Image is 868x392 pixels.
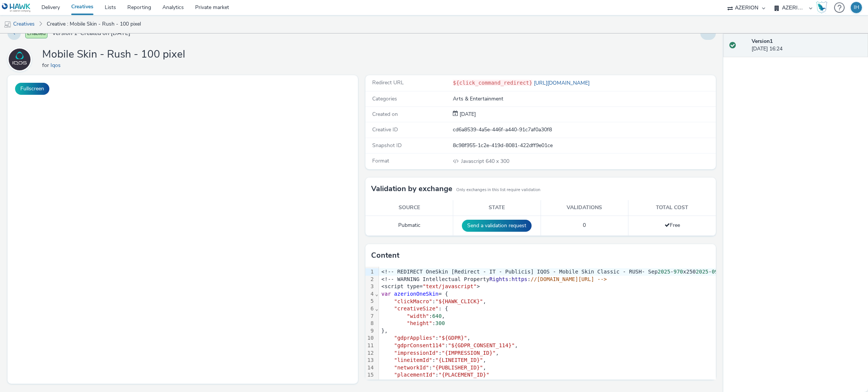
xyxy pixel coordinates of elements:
[439,335,467,341] span: "${GDPR}"
[379,298,811,305] div: : ,
[453,200,541,216] th: State
[379,290,811,298] div: = {
[381,291,391,297] span: var
[379,320,811,327] div: :
[365,276,375,283] div: 2
[372,142,402,149] span: Snapshot ID
[448,342,515,348] span: "${GDPR_CONSENT_114}"
[365,305,375,313] div: 6
[365,342,375,349] div: 11
[712,269,718,275] span: 09
[379,313,811,320] div: : ,
[628,200,716,216] th: Total cost
[394,305,439,311] span: "creativeSize"
[530,276,607,282] span: //[DOMAIN_NAME][URL] -->
[372,126,398,133] span: Creative ID
[379,334,811,342] div: : ,
[423,283,477,289] span: "text/javascript"
[453,126,715,134] div: cd6a8539-4a5e-446f-a440-91c7af0a30f8
[371,183,452,194] h3: Validation by exchange
[365,283,375,290] div: 3
[372,111,398,118] span: Created on
[365,298,375,305] div: 5
[379,283,811,290] div: <script type= >
[42,47,185,62] h1: Mobile Skin - Rush - 100 pixel
[379,379,811,386] div: };
[365,364,375,372] div: 14
[365,379,375,386] div: 16
[489,276,509,282] span: Rights
[394,357,432,363] span: "lineitemId"
[365,200,453,216] th: Source
[43,15,145,33] a: Creative : Mobile Skin - Rush - 100 pixel
[365,268,375,276] div: 1
[436,298,483,304] span: "${HAWK_CLICK}"
[458,111,476,118] div: Creation 12 September 2025, 16:24
[365,327,375,335] div: 9
[512,276,527,282] span: https
[365,371,375,379] div: 15
[50,62,64,69] a: Iqos
[372,79,404,86] span: Redirect URL
[394,298,432,304] span: "clickMacro"
[665,222,680,229] span: Free
[407,313,429,319] span: "width"
[9,49,31,70] img: Iqos
[462,220,532,232] button: Send a validation request
[379,364,811,372] div: : ,
[439,372,489,378] span: "{PLACEMENT_ID}"
[52,29,130,38] span: Version 1 - Created on [DATE]
[2,3,31,12] img: undefined Logo
[379,371,811,379] div: :
[379,305,811,313] div: : {
[432,365,483,371] span: "{PUBLISHER_ID}"
[365,320,375,327] div: 8
[379,276,811,283] div: <!-- WARNING Intellectual Property : :
[394,342,445,348] span: "gdprConsent114"
[15,83,49,95] button: Fullscreen
[407,320,432,326] span: "height"
[25,29,47,38] span: Enabled
[436,320,445,326] span: 300
[372,157,389,164] span: Format
[436,357,483,363] span: "{LINEITEM_ID}"
[461,158,486,165] span: Javascript
[816,2,830,14] a: Hawk Academy
[372,95,397,102] span: Categories
[365,334,375,342] div: 10
[365,216,453,236] td: Pubmatic
[375,305,379,311] span: Fold line
[379,349,811,357] div: : ,
[453,80,532,86] code: ${click_command_redirect}
[394,291,439,297] span: azerionOneSkin
[365,349,375,357] div: 12
[541,200,628,216] th: Validations
[752,38,862,53] div: [DATE] 16:24
[816,2,827,14] img: Hawk Academy
[432,313,442,319] span: 640
[4,21,11,28] img: mobile
[379,342,811,349] div: : ,
[394,372,436,378] span: "placementId"
[365,357,375,364] div: 13
[583,222,586,229] span: 0
[458,111,476,118] span: [DATE]
[365,313,375,320] div: 7
[8,56,35,63] a: Iqos
[371,250,399,261] h3: Content
[379,327,811,335] div: },
[453,95,715,103] div: Arts & Entertainment
[532,79,593,87] a: [URL][DOMAIN_NAME]
[379,268,811,276] div: <!-- REDIRECT OneSkin [Redirect - IT - Publicis] IQOS - Mobile Skin Classic - RUSH- Sep - x250 - ...
[379,357,811,364] div: : ,
[460,158,509,165] span: 640 x 300
[394,350,439,356] span: "impressionId"
[696,269,709,275] span: 2025
[456,187,540,193] small: Only exchanges in this list require validation
[394,365,429,371] span: "networkId"
[854,2,859,13] div: IH
[394,335,436,341] span: "gdprApplies"
[752,38,773,45] strong: Version 1
[442,350,495,356] span: "{IMPRESSION_ID}"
